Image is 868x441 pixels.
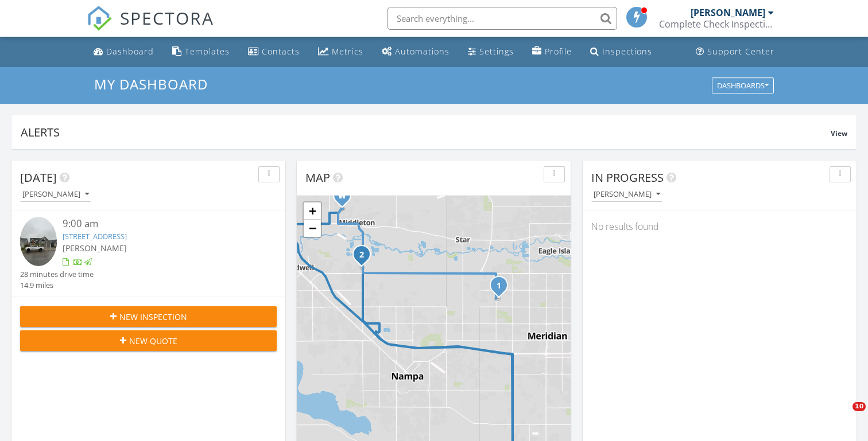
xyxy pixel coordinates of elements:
[20,170,57,185] span: [DATE]
[332,46,363,57] div: Metrics
[305,170,330,185] span: Map
[852,402,866,411] span: 10
[712,77,774,93] button: Dashboards
[20,187,91,202] button: [PERSON_NAME]
[168,41,234,63] a: Templates
[602,46,652,57] div: Inspections
[20,217,57,266] img: 8825165%2Fcover_photos%2FbUZRGizftfvpSdtXJ0mQ%2Fsmall.jpg
[691,41,779,63] a: Support Center
[463,41,518,63] a: Settings
[63,217,255,231] div: 9:00 am
[87,15,214,40] a: SPECTORA
[262,46,300,57] div: Contacts
[528,41,576,63] a: Company Profile
[586,41,657,63] a: Inspections
[497,282,501,290] i: 1
[20,269,94,280] div: 28 minutes drive time
[545,46,572,57] div: Profile
[831,128,847,138] span: View
[63,243,127,253] span: [PERSON_NAME]
[342,195,349,202] div: 1789 Windmill Springs Ct, MIDDLETON Idaho 83644
[185,46,230,57] div: Templates
[479,46,514,57] div: Settings
[87,6,112,31] img: The Best Home Inspection Software - Spectora
[21,124,831,140] div: Alerts
[591,187,662,202] button: [PERSON_NAME]
[387,7,617,30] input: Search everything...
[20,217,277,291] a: 9:00 am [STREET_ADDRESS] [PERSON_NAME] 28 minutes drive time 14.9 miles
[20,306,277,327] button: New Inspection
[377,41,454,63] a: Automations (Basic)
[20,280,94,291] div: 14.9 miles
[591,170,664,185] span: In Progress
[304,220,321,237] a: Zoom out
[120,6,214,30] span: SPECTORA
[243,41,304,63] a: Contacts
[707,46,774,57] div: Support Center
[22,190,89,198] div: [PERSON_NAME]
[362,254,369,261] div: 11058 Maroon Bells Dr, Caldwell, ID 83605
[583,211,857,242] div: No results found
[129,335,177,347] span: New Quote
[89,41,158,63] a: Dashboard
[304,202,321,220] a: Zoom in
[829,402,857,430] iframe: Intercom live chat
[594,190,660,198] div: [PERSON_NAME]
[106,46,154,57] div: Dashboard
[63,231,127,241] a: [STREET_ADDRESS]
[313,41,368,63] a: Metrics
[119,311,187,323] span: New Inspection
[499,285,506,292] div: 4557 W Sierra Madre Dr, Meridian, ID 83646
[20,330,277,351] button: New Quote
[659,18,774,30] div: Complete Check Inspections, LLC
[395,46,449,57] div: Automations
[359,251,364,259] i: 2
[717,81,769,89] div: Dashboards
[94,75,208,93] span: My Dashboard
[691,7,765,18] div: [PERSON_NAME]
